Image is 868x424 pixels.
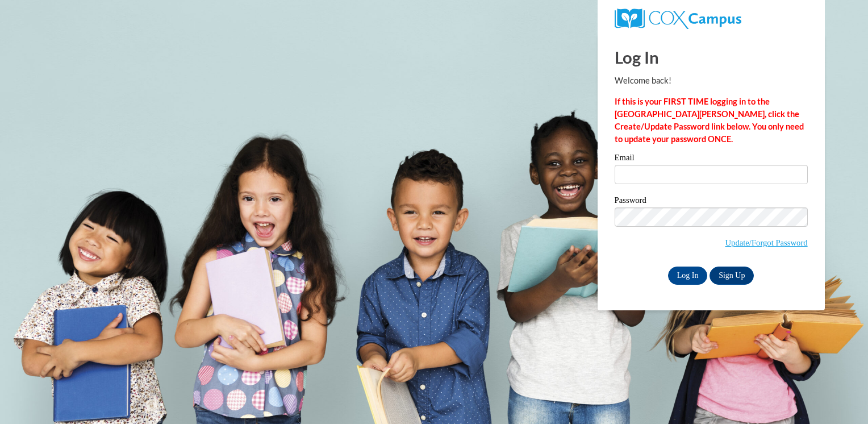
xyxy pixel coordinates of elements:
h1: Log In [615,45,808,69]
a: COX Campus [615,13,741,23]
a: Update/Forgot Password [725,238,808,247]
img: COX Campus [615,9,741,29]
a: Sign Up [710,267,754,285]
label: Password [615,196,808,207]
label: Email [615,153,808,165]
strong: If this is your FIRST TIME logging in to the [GEOGRAPHIC_DATA][PERSON_NAME], click the Create/Upd... [615,97,804,144]
p: Welcome back! [615,74,808,87]
input: Log In [668,267,708,285]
